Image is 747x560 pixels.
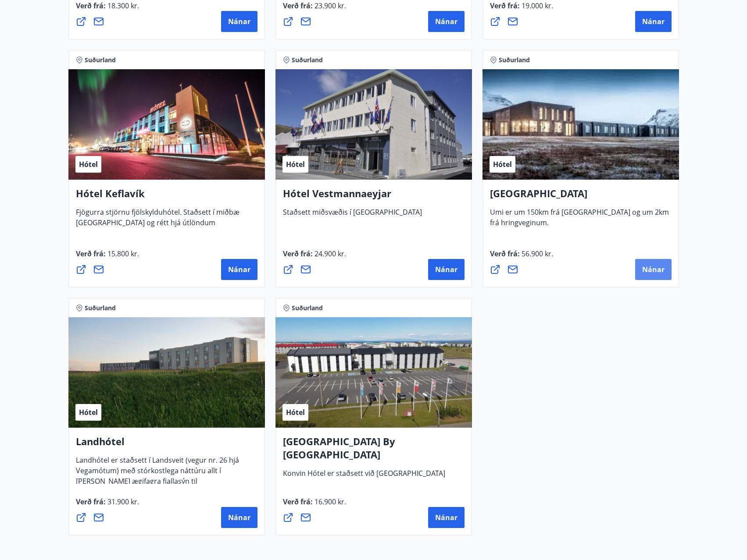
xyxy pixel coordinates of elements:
span: Konvin Hótel er staðsett við [GEOGRAPHIC_DATA] [283,468,445,485]
span: 31.900 kr. [106,497,139,507]
span: 15.800 kr. [106,249,139,259]
span: Verð frá : [76,1,139,18]
span: Umi er um 150km frá [GEOGRAPHIC_DATA] og um 2km frá hringveginum. [490,207,669,234]
span: Hótel [493,159,512,169]
span: 18.300 kr. [106,1,139,11]
span: Landhótel er staðsett í Landsveit (vegur nr. 26 hjá Vegamótum) með stórkostlega náttúru allt í [P... [76,455,239,514]
span: Staðsett miðsvæðis í [GEOGRAPHIC_DATA] [283,207,422,224]
span: Suðurland [85,56,116,64]
span: Nánar [435,513,457,522]
button: Nánar [428,259,465,280]
span: Nánar [642,17,665,26]
span: Suðurland [292,56,323,64]
h4: Hótel Vestmannaeyjar [283,187,465,207]
span: Fjögurra stjörnu fjölskylduhótel. Staðsett í miðbæ [GEOGRAPHIC_DATA] og rétt hjá útlöndum [76,207,239,234]
span: Nánar [435,265,457,274]
span: 24.900 kr. [313,249,346,259]
span: Suðurland [85,304,116,312]
span: Hótel [79,159,98,169]
h4: Landhótel [76,435,257,455]
span: Hótel [79,408,98,417]
span: Nánar [435,17,457,26]
span: Verð frá : [283,249,346,266]
span: Verð frá : [490,249,553,266]
span: Hótel [286,408,305,417]
span: Verð frá : [490,1,553,18]
button: Nánar [428,11,465,32]
span: Nánar [228,265,250,274]
button: Nánar [221,11,257,32]
span: Suðurland [499,56,530,64]
span: 23.900 kr. [313,1,346,11]
button: Nánar [221,259,257,280]
span: Nánar [228,513,250,522]
span: 16.900 kr. [313,497,346,507]
span: Verð frá : [283,1,346,18]
span: Hótel [286,159,305,169]
button: Nánar [221,507,257,528]
span: Verð frá : [76,249,139,266]
h4: [GEOGRAPHIC_DATA] [490,187,672,207]
span: Verð frá : [76,497,139,514]
span: Verð frá : [283,497,346,514]
button: Nánar [635,259,672,280]
button: Nánar [635,11,672,32]
button: Nánar [428,507,465,528]
span: Nánar [642,265,665,274]
span: 19.000 kr. [520,1,553,11]
span: Suðurland [292,304,323,312]
h4: Hótel Keflavík [76,187,257,207]
span: 56.900 kr. [520,249,553,259]
span: Nánar [228,17,250,26]
h4: [GEOGRAPHIC_DATA] By [GEOGRAPHIC_DATA] [283,435,465,468]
